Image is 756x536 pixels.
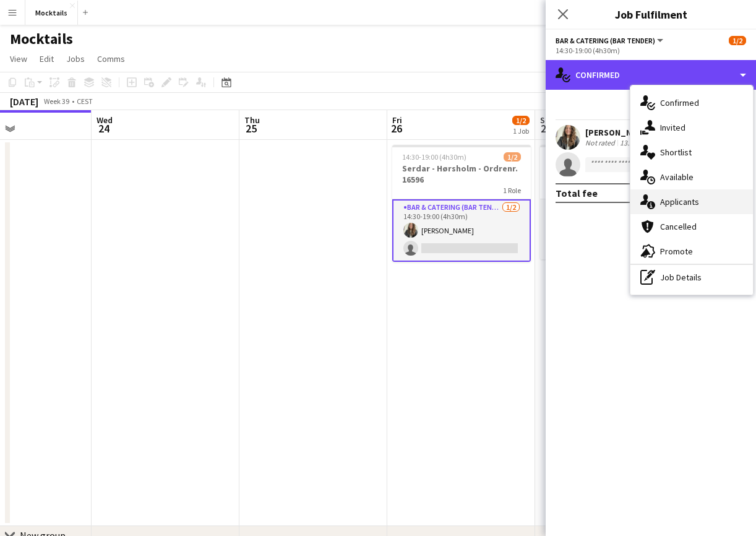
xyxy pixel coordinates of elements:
span: Comms [97,53,125,64]
span: Sat [540,115,554,126]
span: 24 [95,121,113,136]
app-card-role: Bar & Catering (Bar Tender)2/221:15-02:15 (5h)[PERSON_NAME][PERSON_NAME] [540,199,679,259]
span: 14:30-19:00 (4h30m) [402,152,466,162]
div: 13.2km [617,138,645,148]
span: Week 39 [41,97,72,106]
span: Applicants [660,196,699,207]
span: Wed [97,115,113,126]
app-job-card: 14:30-19:00 (4h30m)1/2Serdar - Hørsholm - Ordrenr. 165961 RoleBar & Catering (Bar Tender)1/214:30... [392,145,531,262]
span: 1 Role [503,186,521,195]
button: Mocktails [25,1,78,25]
h3: Job Fulfilment [546,6,756,22]
div: Not rated [585,138,617,148]
div: [PERSON_NAME] [585,127,666,138]
span: Bar & Catering (Bar Tender) [556,36,655,45]
a: Edit [35,51,59,67]
span: 25 [243,121,260,136]
app-job-card: 21:15-02:15 (5h) (Sun)2/2[PERSON_NAME] - [GEOGRAPHIC_DATA] - Ordre Nr. 165281 RoleBar & Catering ... [540,145,679,259]
span: View [10,53,27,64]
span: 27 [538,121,554,136]
button: Bar & Catering (Bar Tender) [556,36,665,45]
div: Confirmed [546,60,756,90]
div: [DATE] [10,95,38,108]
div: Job Details [630,265,753,290]
span: Confirmed [660,97,699,108]
span: 1/2 [729,36,746,45]
h1: Mocktails [10,30,73,48]
h3: [PERSON_NAME] - [GEOGRAPHIC_DATA] - Ordre Nr. 16528 [540,163,679,185]
div: CEST [77,97,93,106]
span: Invited [660,122,685,133]
span: Thu [244,115,260,126]
a: Jobs [61,51,90,67]
h3: Serdar - Hørsholm - Ordrenr. 16596 [392,163,531,185]
span: 26 [390,121,402,136]
a: View [5,51,32,67]
span: 1/2 [504,152,521,162]
span: Shortlist [660,147,692,158]
span: Cancelled [660,221,697,232]
span: 1/2 [512,116,530,125]
span: Edit [40,53,54,64]
a: Comms [92,51,130,67]
div: 14:30-19:00 (4h30m) [556,46,746,55]
div: Total fee [556,187,598,199]
span: Fri [392,115,402,126]
span: Promote [660,246,693,257]
span: Available [660,171,694,183]
app-card-role: Bar & Catering (Bar Tender)1/214:30-19:00 (4h30m)[PERSON_NAME] [392,199,531,262]
div: 1 Job [513,126,529,136]
span: Jobs [66,53,85,64]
